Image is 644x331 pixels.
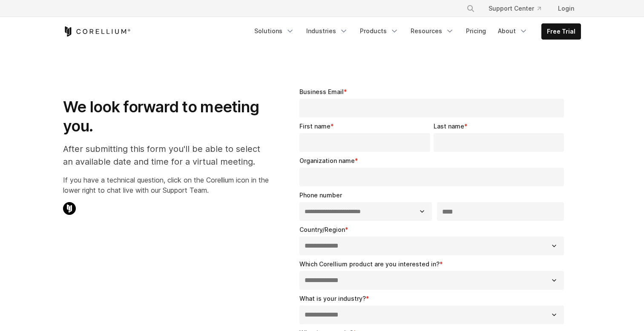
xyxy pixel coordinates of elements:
span: What is your industry? [299,295,366,302]
div: Navigation Menu [456,1,581,16]
a: Support Center [482,1,548,16]
a: Corellium Home [63,26,131,37]
img: Corellium Chat Icon [63,202,76,215]
a: Login [551,1,581,16]
a: Products [355,23,404,39]
a: Industries [301,23,353,39]
span: Phone number [299,191,342,199]
p: After submitting this form you'll be able to select an available date and time for a virtual meet... [63,143,269,168]
a: Resources [405,23,459,39]
span: Country/Region [299,226,345,233]
button: Search [463,1,478,16]
span: Last name [434,123,464,130]
a: Free Trial [542,24,581,39]
p: If you have a technical question, click on the Corellium icon in the lower right to chat live wit... [63,175,269,195]
a: Solutions [249,23,299,39]
span: Which Corellium product are you interested in? [299,260,440,268]
span: Business Email [299,88,344,95]
div: Navigation Menu [249,23,581,40]
a: About [493,23,533,39]
span: First name [299,123,331,130]
h1: We look forward to meeting you. [63,97,269,136]
span: Organization name [299,157,355,164]
a: Pricing [461,23,491,39]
